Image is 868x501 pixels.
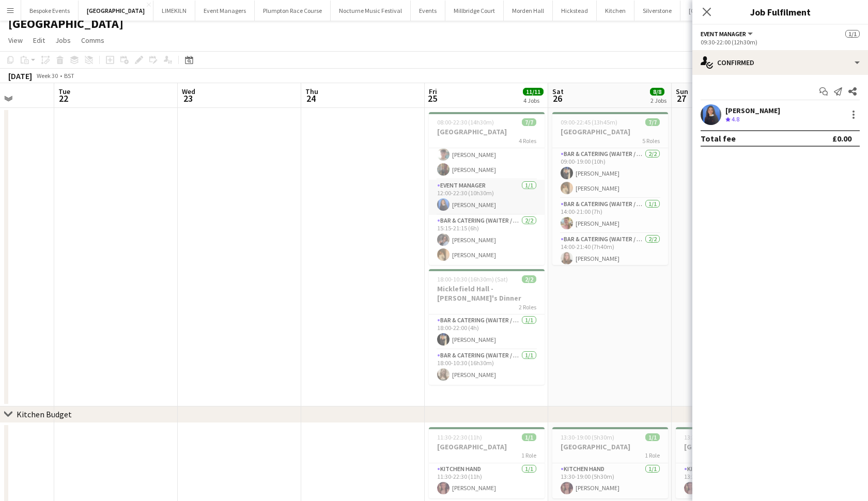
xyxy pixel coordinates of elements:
[832,133,851,144] div: £0.00
[521,451,536,459] span: 1 Role
[597,1,634,21] button: Kitchen
[17,409,72,419] div: Kitchen Budget
[645,451,660,459] span: 1 Role
[437,275,508,283] span: 18:00-10:30 (16h30m) (Sat)
[642,137,660,145] span: 5 Roles
[519,303,536,311] span: 2 Roles
[676,427,792,498] app-job-card: 13:30-19:00 (5h30m)1/1[GEOGRAPHIC_DATA]1 RoleKitchen Hand1/113:30-19:00 (5h30m)[PERSON_NAME]
[523,88,544,96] span: 11/11
[552,427,668,498] app-job-card: 13:30-19:00 (5h30m)1/1[GEOGRAPHIC_DATA]1 RoleKitchen Hand1/113:30-19:00 (5h30m)[PERSON_NAME]
[57,92,70,104] span: 22
[411,1,445,21] button: Events
[522,118,536,126] span: 7/7
[676,442,792,451] h3: [GEOGRAPHIC_DATA]
[429,269,545,385] app-job-card: 18:00-10:30 (16h30m) (Sat)2/2Micklefield Hall - [PERSON_NAME]'s Dinner2 RolesBar & Catering (Wait...
[692,5,868,19] h3: Job Fulfilment
[701,30,746,38] span: Event Manager
[429,87,437,96] span: Fri
[701,133,736,144] div: Total fee
[429,350,545,385] app-card-role: Bar & Catering (Waiter / waitress)1/118:00-10:30 (16h30m)[PERSON_NAME]
[522,433,536,441] span: 1/1
[561,118,617,126] span: 09:00-22:45 (13h45m)
[645,118,660,126] span: 7/7
[429,315,545,350] app-card-role: Bar & Catering (Waiter / waitress)1/118:00-22:00 (4h)[PERSON_NAME]
[552,127,668,136] h3: [GEOGRAPHIC_DATA]
[552,463,668,498] app-card-role: Kitchen Hand1/113:30-19:00 (5h30m)[PERSON_NAME]
[551,92,564,104] span: 26
[81,36,104,45] span: Comms
[58,87,70,96] span: Tue
[701,38,860,46] div: 09:30-22:00 (12h30m)
[523,97,543,104] div: 4 Jobs
[552,198,668,233] app-card-role: Bar & Catering (Waiter / waitress)1/114:00-21:00 (7h)[PERSON_NAME]
[701,30,754,38] button: Event Manager
[561,433,614,441] span: 13:30-19:00 (5h30m)
[34,72,60,80] span: Week 30
[429,112,545,265] app-job-card: 08:00-22:30 (14h30m)7/7[GEOGRAPHIC_DATA]4 RolesBar & Catering (Waiter / waitress)3/312:00-19:30 (...
[182,87,195,96] span: Wed
[552,87,564,96] span: Sat
[445,1,504,21] button: Millbridge Court
[8,36,23,45] span: View
[650,88,664,96] span: 8/8
[77,34,109,47] a: Comms
[255,1,331,21] button: Plumpton Race Course
[29,34,49,47] a: Edit
[427,92,437,104] span: 25
[725,106,780,115] div: [PERSON_NAME]
[504,1,553,21] button: Morden Hall
[676,87,688,96] span: Sun
[304,92,318,104] span: 24
[437,433,482,441] span: 11:30-22:30 (11h)
[437,118,494,126] span: 08:00-22:30 (14h30m)
[153,1,195,21] button: LIMEKILN
[180,92,195,104] span: 23
[650,97,667,104] div: 2 Jobs
[553,1,597,21] button: Hickstead
[21,1,79,21] button: Bespoke Events
[429,215,545,265] app-card-role: Bar & Catering (Waiter / waitress)2/215:15-21:15 (6h)[PERSON_NAME][PERSON_NAME]
[552,112,668,265] app-job-card: 09:00-22:45 (13h45m)7/7[GEOGRAPHIC_DATA]5 RolesBar & Catering (Waiter / waitress)2/209:00-19:00 (...
[674,92,688,104] span: 27
[429,127,545,136] h3: [GEOGRAPHIC_DATA]
[429,442,545,451] h3: [GEOGRAPHIC_DATA]
[51,34,75,47] a: Jobs
[429,427,545,498] app-job-card: 11:30-22:30 (11h)1/1[GEOGRAPHIC_DATA]1 RoleKitchen Hand1/111:30-22:30 (11h)[PERSON_NAME]
[634,1,680,21] button: Silverstone
[305,87,318,96] span: Thu
[55,36,71,45] span: Jobs
[429,284,545,303] h3: Micklefield Hall - [PERSON_NAME]'s Dinner
[552,233,668,284] app-card-role: Bar & Catering (Waiter / waitress)2/214:00-21:40 (7h40m)[PERSON_NAME]
[429,463,545,498] app-card-role: Kitchen Hand1/111:30-22:30 (11h)[PERSON_NAME]
[8,16,123,32] h1: [GEOGRAPHIC_DATA]
[64,72,74,80] div: BST
[429,180,545,215] app-card-role: Event Manager1/112:00-22:30 (10h30m)[PERSON_NAME]
[331,1,411,21] button: Nocturne Music Festival
[645,433,660,441] span: 1/1
[519,137,536,145] span: 4 Roles
[676,463,792,498] app-card-role: Kitchen Hand1/113:30-19:00 (5h30m)[PERSON_NAME]
[692,50,868,75] div: Confirmed
[732,115,739,123] span: 4.8
[845,30,860,38] span: 1/1
[8,71,32,81] div: [DATE]
[552,148,668,198] app-card-role: Bar & Catering (Waiter / waitress)2/209:00-19:00 (10h)[PERSON_NAME][PERSON_NAME]
[680,1,754,21] button: [GEOGRAPHIC_DATA]
[195,1,255,21] button: Event Managers
[522,275,536,283] span: 2/2
[79,1,153,21] button: [GEOGRAPHIC_DATA]
[552,442,668,451] h3: [GEOGRAPHIC_DATA]
[4,34,27,47] a: View
[684,433,738,441] span: 13:30-19:00 (5h30m)
[33,36,45,45] span: Edit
